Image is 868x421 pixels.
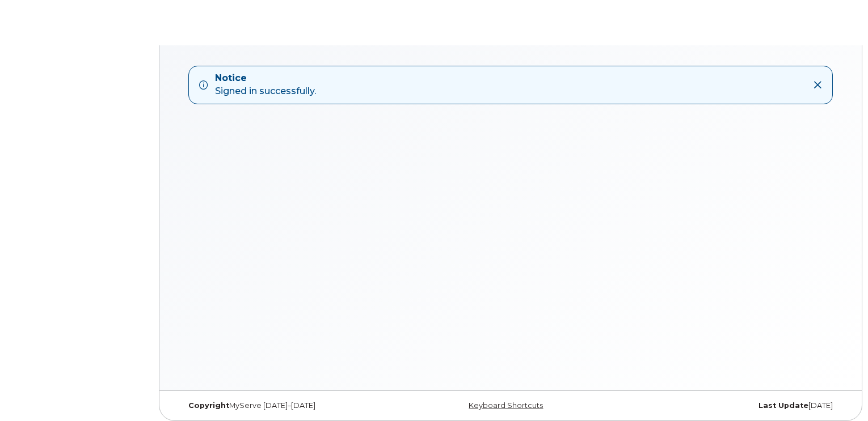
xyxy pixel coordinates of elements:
div: [DATE] [621,401,841,410]
div: Signed in successfully. [215,72,316,98]
strong: Notice [215,72,316,85]
a: Keyboard Shortcuts [469,401,543,410]
div: MyServe [DATE]–[DATE] [180,401,401,410]
strong: Copyright [188,401,229,410]
strong: Last Update [759,401,808,410]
